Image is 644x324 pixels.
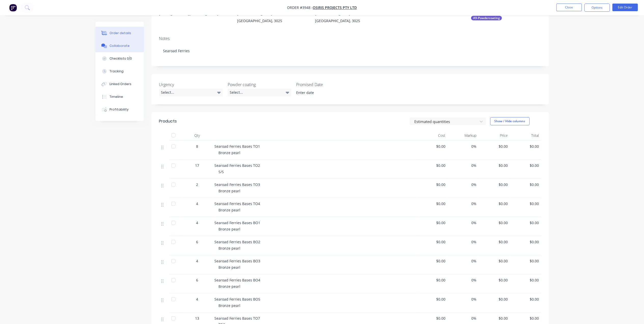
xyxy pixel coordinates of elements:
[219,284,241,289] span: Bronze pearl
[109,107,129,112] div: Profitability
[449,201,477,206] span: 0%
[215,259,261,263] span: Searoad Ferries Bases BO3
[228,89,291,96] div: Select...
[215,201,260,206] span: Searoad Ferries Bases TO4
[95,27,144,39] button: Order details
[159,82,223,88] label: Urgency
[109,82,131,86] div: Linked Orders
[219,227,241,232] span: Bronze pearl
[449,316,477,321] span: 0%
[215,182,260,187] span: Searoad Ferries Bases TO3
[418,316,446,321] span: $0.00
[215,278,261,282] span: Searoad Ferries Bases BO4
[556,4,582,11] button: Close
[510,130,541,141] div: Total
[159,89,223,96] div: Select...
[293,89,356,97] input: Enter date
[479,130,510,141] div: Price
[449,163,477,168] span: 0%
[449,277,477,283] span: 0%
[109,94,123,99] div: Timeline
[512,296,539,302] span: $0.00
[449,258,477,264] span: 0%
[215,297,261,302] span: Searoad Ferries Bases BO5
[313,5,357,10] a: Osiris Projects Pty Ltd
[449,144,477,149] span: 0%
[219,208,241,212] span: Bronze pearl
[315,10,385,24] div: [GEOGRAPHIC_DATA], [GEOGRAPHIC_DATA], 3025
[287,5,313,10] span: Order #3948 -
[418,239,446,245] span: $0.00
[109,44,130,48] div: Collaborate
[219,303,241,308] span: Bronze pearl
[196,277,198,283] span: 6
[219,169,224,174] span: S/S
[418,258,446,264] span: $0.00
[159,43,541,59] div: Searoad Ferries
[512,220,539,225] span: $0.00
[584,4,610,12] button: Options
[449,239,477,245] span: 0%
[95,39,144,52] button: Collaborate
[95,65,144,78] button: Tracking
[481,144,508,149] span: $0.00
[196,182,198,187] span: 2
[296,82,360,88] label: Promised Date
[449,220,477,225] span: 0%
[159,36,541,41] div: Notes
[481,163,508,168] span: $0.00
[196,296,198,302] span: 4
[418,163,446,168] span: $0.00
[418,277,446,283] span: $0.00
[182,130,213,141] div: Qty
[481,182,508,187] span: $0.00
[490,117,530,125] button: Show / Hide columns
[512,239,539,245] span: $0.00
[196,201,198,206] span: 4
[215,144,260,149] span: Searoad Ferries Bases TO1
[195,163,199,168] span: 17
[481,316,508,321] span: $0.00
[481,220,508,225] span: $0.00
[195,316,199,321] span: 13
[471,16,502,20] div: A9-Powdercoating
[109,69,124,74] div: Tracking
[159,118,177,124] div: Products
[219,265,241,270] span: Bronze pearl
[512,316,539,321] span: $0.00
[512,163,539,168] span: $0.00
[95,103,144,116] button: Profitability
[196,220,198,225] span: 4
[512,144,539,149] span: $0.00
[219,188,241,193] span: Bronze pearl
[481,258,508,264] span: $0.00
[196,239,198,245] span: 6
[612,4,638,11] button: Edit Order
[418,144,446,149] span: $0.00
[512,258,539,264] span: $0.00
[9,4,17,11] img: Factory
[219,150,241,155] span: Bronze pearl
[109,31,131,35] div: Order details
[215,239,261,244] span: Searoad Ferries Bases BO2
[416,130,448,141] div: Cost
[481,277,508,283] span: $0.00
[481,239,508,245] span: $0.00
[95,90,144,103] button: Timeline
[95,52,144,65] button: Checklists 0/0
[449,296,477,302] span: 0%
[109,56,132,61] div: Checklists 0/0
[215,316,260,321] span: Searoad Ferries Bases TO7
[196,258,198,264] span: 4
[512,182,539,187] span: $0.00
[449,182,477,187] span: 0%
[447,130,479,141] div: Markup
[512,201,539,206] span: $0.00
[215,163,260,168] span: Searoad Ferries Bases TO2
[481,201,508,206] span: $0.00
[196,144,198,149] span: 8
[481,296,508,302] span: $0.00
[219,246,241,251] span: Bronze pearl
[418,220,446,225] span: $0.00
